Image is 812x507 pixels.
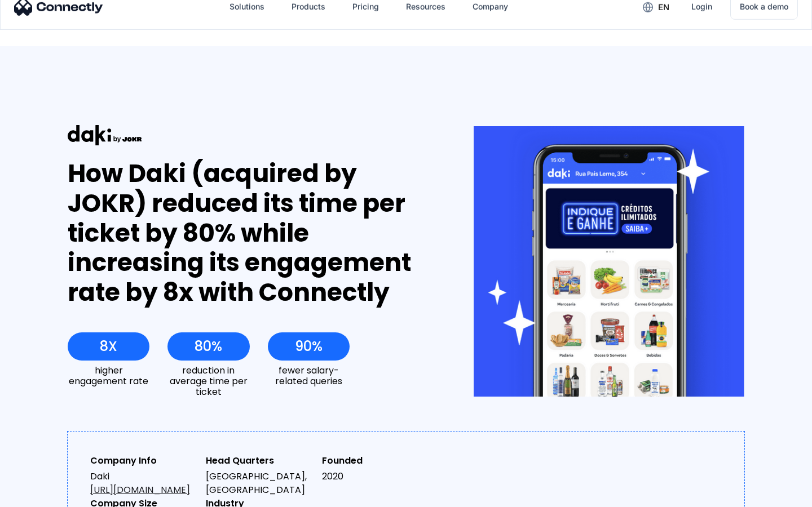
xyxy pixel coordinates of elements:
div: Company Info [90,454,197,468]
ul: Language list [23,487,68,503]
div: Founded [322,454,429,468]
div: 90% [295,339,323,354]
div: How Daki (acquired by JOKR) reduced its time per ticket by 80% while increasing its engagement ra... [68,159,433,308]
aside: Language selected: English [11,487,68,503]
a: [URL][DOMAIN_NAME] [90,483,190,496]
div: 8X [100,339,117,354]
div: reduction in average time per ticket [167,365,249,398]
div: higher engagement rate [68,365,149,386]
div: Head Quarters [206,454,312,468]
div: Daki [90,470,197,497]
div: [GEOGRAPHIC_DATA], [GEOGRAPHIC_DATA] [206,470,312,497]
div: 80% [195,339,222,354]
div: 2020 [322,470,429,483]
div: fewer salary-related queries [268,365,350,386]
